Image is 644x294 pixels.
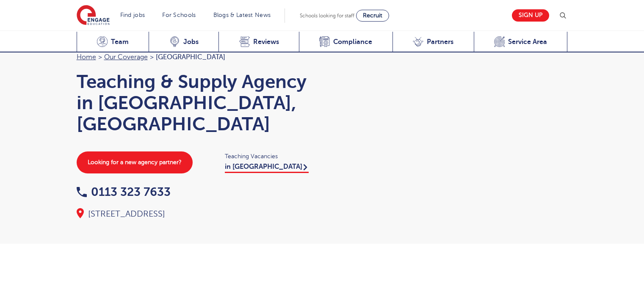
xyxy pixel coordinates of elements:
a: Find jobs [120,12,145,18]
a: Compliance [299,32,392,52]
h1: Teaching & Supply Agency in [GEOGRAPHIC_DATA], [GEOGRAPHIC_DATA] [77,71,314,135]
a: Home [77,53,96,61]
span: Reviews [253,38,279,46]
span: Partners [427,38,453,46]
a: 0113 323 7633 [77,185,171,198]
span: Schools looking for staff [300,13,354,19]
span: [GEOGRAPHIC_DATA] [156,53,225,61]
span: Compliance [333,38,372,46]
span: Recruit [363,12,382,19]
a: Partners [392,32,474,52]
a: Our coverage [104,53,148,61]
span: Team [111,38,129,46]
span: Teaching Vacancies [225,151,314,161]
a: Blogs & Latest News [213,12,271,18]
a: Service Area [474,32,568,52]
a: For Schools [162,12,196,18]
a: Recruit [356,10,389,22]
div: [STREET_ADDRESS] [77,208,314,220]
span: Service Area [508,38,547,46]
a: Jobs [149,32,218,52]
a: Team [77,32,149,52]
a: Sign up [512,9,549,22]
a: Reviews [218,32,299,52]
img: Engage Education [77,5,110,26]
span: > [150,53,154,61]
nav: breadcrumb [77,52,314,63]
a: Looking for a new agency partner? [77,151,193,173]
span: > [98,53,102,61]
a: in [GEOGRAPHIC_DATA] [225,163,309,173]
span: Jobs [183,38,199,46]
